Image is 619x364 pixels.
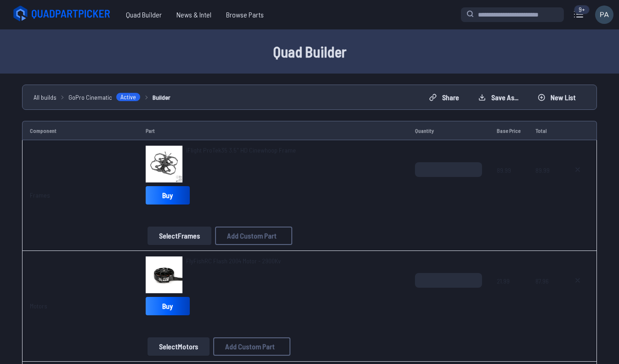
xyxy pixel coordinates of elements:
a: News & Intel [169,6,219,24]
span: Active [116,92,141,102]
a: Motors [30,302,47,310]
button: SelectFrames [148,227,211,245]
span: 87.96 [535,273,551,317]
span: iFlight ProTek35 3.5" HD Cinewhoop Frame [186,146,296,154]
span: GoPro Cinematic [68,92,112,102]
a: SelectFrames [146,227,213,245]
button: Add Custom Part [213,337,290,356]
button: Save as... [471,90,526,105]
img: image [146,146,182,182]
td: Component [22,121,138,140]
img: image [146,256,182,293]
h1: Quad Builder [16,40,604,63]
a: iFlight ProTek35 3.5" HD Cinewhoop Frame [186,146,296,155]
a: Quad Builder [119,6,169,24]
a: Browse Parts [219,6,271,24]
a: Buy [146,297,190,315]
button: New List [530,90,584,105]
a: Builder [153,92,170,102]
a: Buy [146,186,190,205]
td: Total [528,121,559,140]
td: Part [138,121,408,140]
a: SelectMotors [146,337,211,356]
span: 89.99 [497,162,521,206]
td: Base Price [489,121,528,140]
button: Share [421,90,467,105]
td: Quantity [408,121,489,140]
a: All builds [34,92,57,102]
a: Frames [30,191,50,199]
a: FlyFishRC Flash 2004 Motor - 2900Kv [186,256,281,266]
span: FlyFishRC Flash 2004 Motor - 2900Kv [186,257,281,265]
span: Add Custom Part [227,232,277,239]
button: Add Custom Part [215,227,292,245]
img: User [595,6,613,24]
div: 9+ [574,5,590,14]
span: 21.99 [497,273,521,317]
span: Add Custom Part [225,343,275,350]
span: 89.99 [535,162,551,206]
button: SelectMotors [148,337,210,356]
a: GoPro CinematicActive [68,92,141,102]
